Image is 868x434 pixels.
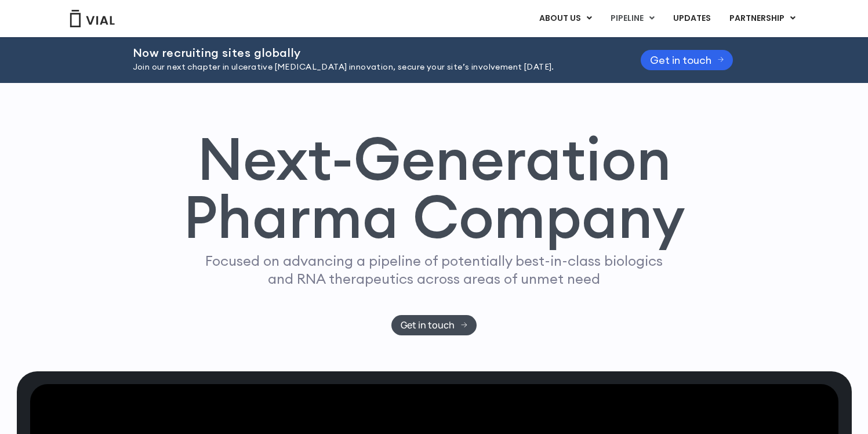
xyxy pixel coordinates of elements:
[650,56,711,64] span: Get in touch
[530,9,601,28] a: ABOUT USMenu Toggle
[133,46,612,59] h2: Now recruiting sites globally
[641,50,733,70] a: Get in touch
[133,61,612,74] p: Join our next chapter in ulcerative [MEDICAL_DATA] innovation, secure your site’s involvement [DA...
[69,10,115,27] img: Vial Logo
[401,321,455,330] span: Get in touch
[601,9,663,28] a: PIPELINEMenu Toggle
[183,129,685,247] h1: Next-Generation Pharma Company
[391,315,477,335] a: Get in touch
[201,252,668,288] p: Focused on advancing a pipeline of potentially best-in-class biologics and RNA therapeutics acros...
[720,9,805,28] a: PARTNERSHIPMenu Toggle
[664,9,720,28] a: UPDATES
